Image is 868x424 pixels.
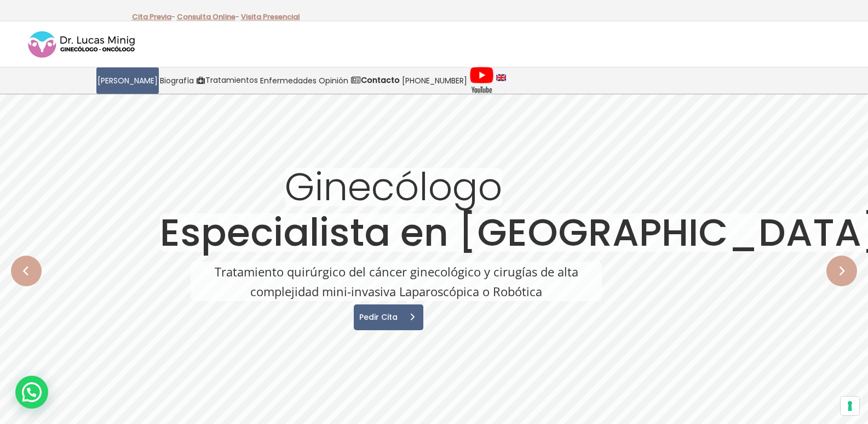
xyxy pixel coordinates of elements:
span: Pedir Cita [354,313,400,321]
a: language english [495,67,507,94]
a: Enfermedades [259,67,318,94]
rs-layer: Ginecólogo [285,168,502,206]
a: [PHONE_NUMBER] [401,67,468,94]
span: Tratamientos [205,74,258,87]
a: Visita Presencial [241,12,300,22]
a: Consulta Online [177,12,235,22]
a: Tratamientos [195,67,259,94]
img: language english [496,75,506,81]
img: Videos Youtube Ginecología [469,67,494,94]
button: Sus preferencias de consentimiento para tecnologías de seguimiento [841,397,859,415]
strong: Contacto [361,75,400,86]
a: Contacto [349,67,401,94]
span: Opinión [319,75,348,87]
a: Pedir Cita [354,304,423,330]
a: Opinión [318,67,349,94]
p: - [132,10,175,24]
p: - [177,10,239,24]
span: Biografía [160,75,194,87]
span: [PERSON_NAME] [97,75,158,87]
a: Videos Youtube Ginecología [468,67,495,94]
a: [PERSON_NAME] [96,67,159,94]
a: Cita Previa [132,12,171,22]
span: [PHONE_NUMBER] [402,75,467,87]
a: Biografía [159,67,195,94]
span: Enfermedades [260,75,317,87]
rs-layer: Tratamiento quirúrgico del cáncer ginecológico y cirugías de alta complejidad mini-invasiva Lapar... [191,262,602,301]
